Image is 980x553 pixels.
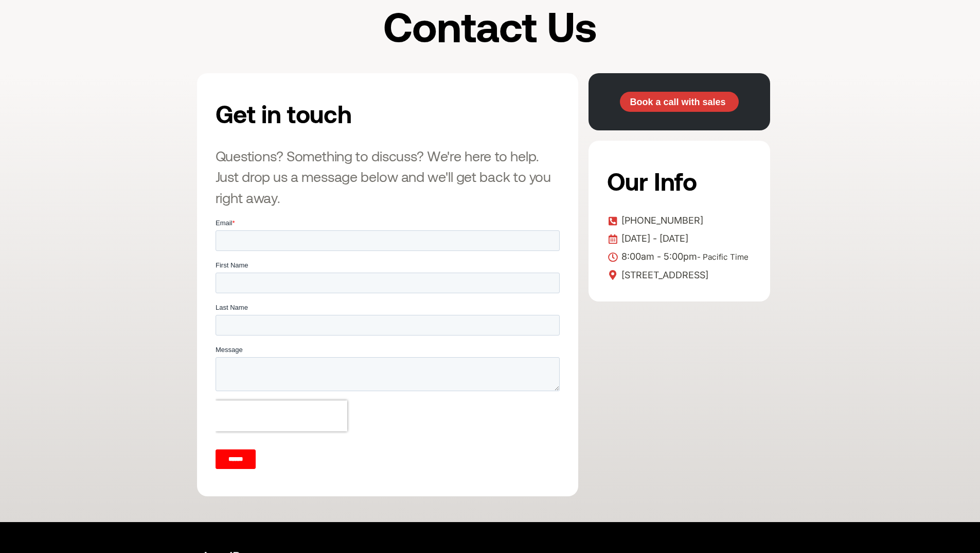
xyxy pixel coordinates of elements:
iframe: Form 0 [216,218,560,478]
h3: Questions? Something to discuss? We're here to help. Just drop us a message below and we'll get b... [216,145,560,208]
span: [PHONE_NUMBER] [619,213,703,228]
h1: Contact Us [285,4,696,47]
h2: Get in touch [216,92,456,135]
h2: Our Info [607,159,749,203]
a: [PHONE_NUMBER] [607,213,752,228]
span: [DATE] - [DATE] [619,231,688,246]
span: 8:00am - 5:00pm [619,249,749,265]
span: - Pacific Time [697,252,749,262]
span: Book a call with sales [630,97,725,107]
span: [STREET_ADDRESS] [619,267,708,283]
a: Book a call with sales [620,92,739,112]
